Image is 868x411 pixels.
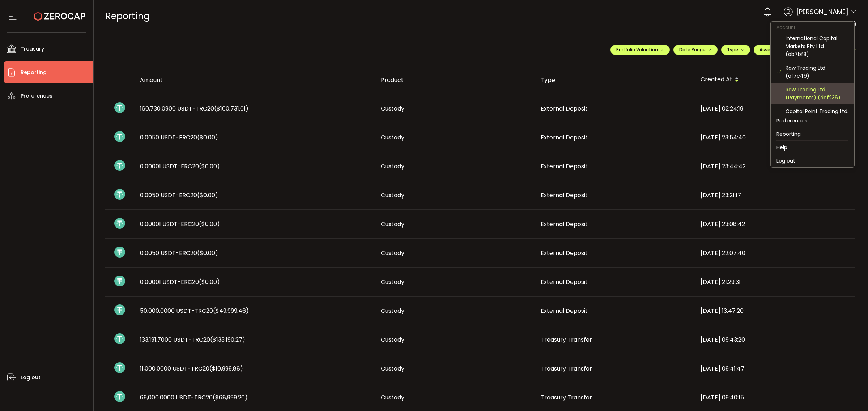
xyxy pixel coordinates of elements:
span: Reporting [105,10,150,22]
span: 0.00001 USDT-ERC20 [140,278,220,286]
span: 69,000.0000 USDT-TRC20 [140,393,248,402]
div: [DATE] 23:08:42 [695,220,855,228]
span: ($0.00) [199,278,220,286]
span: Asset [759,47,773,53]
li: Help [771,141,854,154]
span: Type [727,47,744,53]
span: 160,730.0900 USDT-TRC20 [140,104,248,113]
span: ($68,999.26) [213,393,248,402]
div: [DATE] 23:54:40 [695,133,855,142]
span: 0.00001 USDT-ERC20 [140,162,220,170]
span: Custody [381,364,404,373]
span: Custody [381,104,404,113]
span: Portfolio Valuation [616,47,664,53]
span: Date Range [679,47,712,53]
div: [DATE] 22:07:40 [695,249,855,257]
img: usdt_portfolio.svg [114,276,125,286]
img: usdt_portfolio.svg [114,160,125,171]
div: Type [535,76,695,84]
span: ($160,731.01) [214,104,248,113]
img: usdt_portfolio.svg [114,362,125,373]
span: 0.0050 USDT-ERC20 [140,133,218,142]
span: External Deposit [541,133,588,142]
span: Custody [381,220,404,228]
img: usdt_portfolio.svg [114,189,125,200]
span: External Deposit [541,162,588,170]
div: International Capital Markets Pty Ltd (ab7bf8) [786,34,848,58]
span: External Deposit [541,307,588,315]
div: Amount [134,76,375,84]
span: External Deposit [541,249,588,257]
li: Log out [771,154,854,167]
button: Type [721,45,750,55]
span: ($10,999.88) [209,364,243,373]
span: 0.0050 USDT-ERC20 [140,249,218,257]
div: [DATE] 09:41:47 [695,364,855,373]
span: External Deposit [541,104,588,113]
div: [DATE] 21:29:31 [695,278,855,286]
span: Custody [381,393,404,402]
li: Reporting [771,127,854,140]
span: ($0.00) [199,162,220,170]
span: 11,000.0000 USDT-TRC20 [140,364,243,373]
span: Treasury Transfer [541,393,592,402]
span: External Deposit [541,191,588,199]
span: Log out [21,372,41,383]
span: ($0.00) [197,249,218,257]
span: ($0.00) [197,133,218,142]
span: Custody [381,249,404,257]
button: Portfolio Valuation [610,45,670,55]
span: External Deposit [541,278,588,286]
button: Asset [754,45,784,55]
span: Raw Trading Ltd (af7c49) [784,20,856,29]
span: Custody [381,307,404,315]
div: [DATE] 23:44:42 [695,162,855,170]
button: Date Range [673,45,718,55]
span: [PERSON_NAME] [796,7,848,17]
div: [DATE] 23:21:17 [695,191,855,199]
span: Treasury Transfer [541,364,592,373]
span: Custody [381,336,404,344]
img: usdt_portfolio.svg [114,131,125,142]
span: 0.00001 USDT-ERC20 [140,220,220,228]
span: Reporting [21,67,47,78]
img: usdt_portfolio.svg [114,333,125,344]
span: 133,191.7000 USDT-TRC20 [140,336,245,344]
div: Product [375,76,535,84]
div: Created At [695,74,855,86]
span: ($49,999.46) [213,307,249,315]
span: Custody [381,162,404,170]
div: [DATE] 09:43:20 [695,336,855,344]
img: usdt_portfolio.svg [114,218,125,229]
span: 50,000.0000 USDT-TRC20 [140,307,249,315]
span: Treasury Transfer [541,336,592,344]
div: Raw Trading Ltd (af7c49) [786,64,848,80]
li: Preferences [771,114,854,127]
iframe: Chat Widget [832,376,868,411]
div: Raw Trading Ltd (Payments) (dcf236) [786,86,848,101]
div: [DATE] 02:24:19 [695,104,855,113]
span: Custody [381,191,404,199]
img: usdt_portfolio.svg [114,247,125,258]
span: Custody [381,278,404,286]
span: Account [771,24,801,30]
img: usdt_portfolio.svg [114,102,125,113]
img: usdt_portfolio.svg [114,391,125,402]
span: 0.0050 USDT-ERC20 [140,191,218,199]
span: Custody [381,133,404,142]
span: ($133,190.27) [210,336,245,344]
span: Treasury [21,44,44,54]
span: Preferences [21,91,52,101]
img: usdt_portfolio.svg [114,304,125,315]
span: External Deposit [541,220,588,228]
span: ($0.00) [197,191,218,199]
span: ($0.00) [199,220,220,228]
div: [DATE] 09:40:15 [695,393,855,402]
div: Capital Point Trading Ltd. (Payments) (de1af4) [786,107,848,123]
div: [DATE] 13:47:20 [695,307,855,315]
